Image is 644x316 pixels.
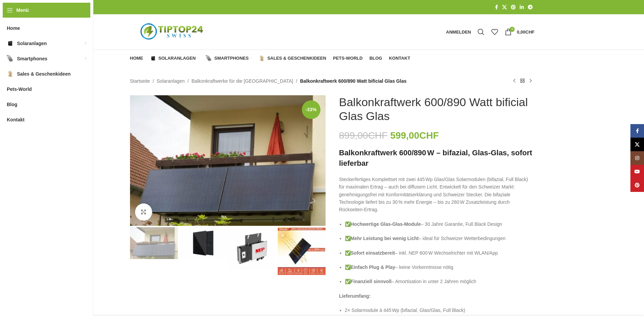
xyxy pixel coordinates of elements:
a: Logo der Website [130,29,215,34]
a: X Social Link [500,3,509,12]
a: Facebook Social Link [630,124,644,138]
a: Blog [369,52,382,65]
nav: Breadcrumb [130,77,407,85]
a: Nächstes Produkt [527,77,535,85]
p: ✅ – ideal für Schweizer Wetterbedingungen [345,235,535,242]
span: Pets-World [7,83,32,95]
strong: Sofort einsatzbereit [351,250,395,256]
span: Balkonkraftwerk 600/890 Watt bificial Glas Glas [300,77,407,85]
a: Kontakt [389,52,410,65]
a: Smartphones [206,52,252,65]
a: Instagram Social Link [630,151,644,165]
img: Balkonkraftwerke mit edlem Schwarz Schwarz Design [179,227,227,259]
img: Smartphones [206,55,212,61]
strong: Finanziell sinnvoll [351,279,392,284]
p: ✅ – 30 Jahre Garantie, Full Black Design [345,220,535,228]
p: ✅ – inkl. NEP 600 W Wechselrichter mit WLAN/App [345,249,535,257]
strong: Hochwertige Glas-Glas-Module [351,221,421,227]
bdi: 0,00 [517,29,534,35]
img: Solaranlagen [7,40,14,47]
span: Sales & Geschenkideen [267,56,326,61]
a: Home [130,52,143,65]
a: LinkedIn Social Link [518,3,526,12]
span: Smartphones [214,56,249,61]
a: Pinterest Social Link [630,178,644,192]
a: Solaranlagen [150,52,199,65]
a: Sales & Geschenkideen [259,52,326,65]
a: X Social Link [630,138,644,151]
span: Sales & Geschenkideen [17,68,71,80]
strong: Lieferumfang: [339,293,371,299]
a: Anmelden [443,25,475,39]
a: Pets-World [333,52,363,65]
span: Home [7,22,20,34]
span: Kontakt [7,114,24,126]
span: -33% [302,100,320,119]
strong: Einfach Plug & Play [351,264,395,270]
div: Hauptnavigation [127,52,414,65]
div: Meine Wunschliste [488,25,501,39]
span: 0 [510,27,515,32]
strong: Mehr Leistung bei wenig Licht [351,236,419,241]
a: Suche [474,25,488,39]
span: CHF [419,130,439,141]
span: Solaranlagen [159,56,196,61]
a: 0 0,00CHF [501,25,538,39]
span: CHF [526,29,535,35]
span: Anmelden [446,30,471,34]
p: ✅ – Amortisation in unter 2 Jahren möglich [345,278,535,285]
a: Balkonkraftwerke für die [GEOGRAPHIC_DATA] [191,77,293,85]
span: Smartphones [17,53,47,65]
img: Solaranlagen [150,55,156,61]
a: Telegram Social Link [526,3,535,12]
bdi: 599,00 [390,130,439,141]
h1: Balkonkraftwerk 600/890 Watt bificial Glas Glas [339,95,535,123]
img: Balkonkraftwerk 600/890 Watt bificial Glas Glas [130,95,326,226]
a: Startseite [130,77,150,85]
a: Pinterest Social Link [509,3,518,12]
img: Sales & Geschenkideen [259,55,265,61]
img: Smartphones [7,55,14,62]
span: Kontakt [389,56,410,61]
span: Home [130,56,143,61]
span: Blog [369,56,382,61]
span: Solaranlagen [17,37,47,50]
img: Sales & Geschenkideen [7,71,14,77]
span: CHF [368,130,388,141]
img: Balkonkraftwerk 600/890 Watt bificial Glas Glas [130,227,178,259]
span: Blog [7,98,17,111]
p: ✅ – keine Vorkenntnisse nötig [345,263,535,271]
p: 2× Solarmodule à 445 Wp (bifazial, Glas/Glas, Full Black) [345,307,535,314]
span: Pets-World [333,56,363,61]
strong: Balkonkraftwerk 600/890 W – bifazial, Glas-Glas, sofort lieferbar [339,149,532,167]
bdi: 899,00 [339,130,388,141]
img: Nep600 Wechselrichter [228,227,276,270]
a: Facebook Social Link [493,3,500,12]
a: YouTube Social Link [630,165,644,178]
span: Menü [16,6,29,14]
a: Solaranlagen [157,77,185,85]
img: Balkonkraftwerk 600/890 Watt bificial Glas Glas – Bild 4 [278,227,326,275]
p: Steckerfertiges Komplettset mit zwei 445 Wp Glas/Glas Solarmodulen (bifazial, Full Black) für max... [339,176,535,214]
a: Vorheriges Produkt [510,77,518,85]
